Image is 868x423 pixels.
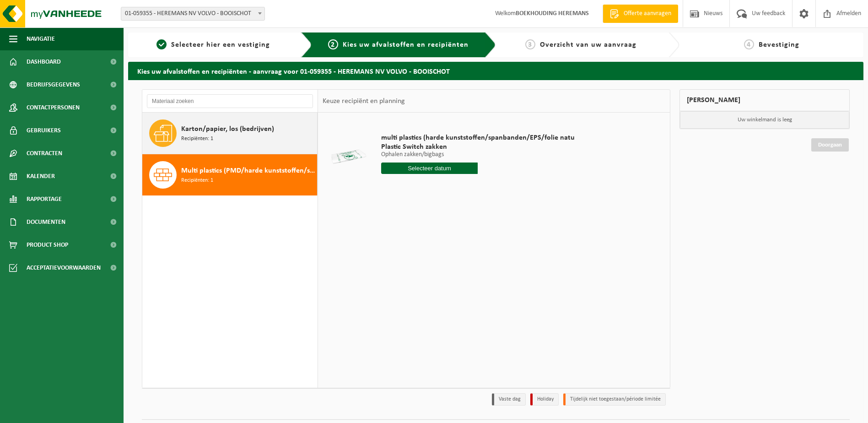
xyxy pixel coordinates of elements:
[381,133,575,142] span: multi plastics (harde kunststoffen/spanbanden/EPS/folie natu
[181,176,213,185] span: Recipiënten: 1
[381,152,575,158] p: Ophalen zakken/bigbags
[343,41,469,49] span: Kies uw afvalstoffen en recipiënten
[679,89,850,111] div: [PERSON_NAME]
[381,163,478,174] input: Selecteer datum
[27,142,62,165] span: Contracten
[516,10,589,17] strong: BOEKHOUDING HEREMANS
[181,135,213,143] span: Recipiënten: 1
[133,39,294,50] a: 1Selecteer hier een vestiging
[811,138,849,152] a: Doorgaan
[27,233,68,256] span: Product Shop
[27,119,61,142] span: Gebruikers
[27,73,80,96] span: Bedrijfsgegevens
[530,393,559,406] li: Holiday
[121,7,265,21] span: 01-059355 - HEREMANS NV VOLVO - BOOISCHOT
[181,165,315,176] span: Multi plastics (PMD/harde kunststoffen/spanbanden/EPS/folie naturel/folie gemengd)
[147,94,313,108] input: Materiaal zoeken
[27,27,55,50] span: Navigatie
[492,393,526,406] li: Vaste dag
[128,62,863,80] h2: Kies uw afvalstoffen en recipiënten - aanvraag voor 01-059355 - HEREMANS NV VOLVO - BOOISCHOT
[525,39,535,49] span: 3
[27,50,61,73] span: Dashboard
[27,165,55,188] span: Kalender
[181,124,274,135] span: Karton/papier, los (bedrijven)
[680,111,849,129] p: Uw winkelmand is leeg
[744,39,754,49] span: 4
[171,41,270,49] span: Selecteer hier een vestiging
[540,41,636,49] span: Overzicht van uw aanvraag
[121,7,264,20] span: 01-059355 - HEREMANS NV VOLVO - BOOISCHOT
[381,142,575,152] span: Plastic Switch zakken
[621,9,674,18] span: Offerte aanvragen
[603,5,678,23] a: Offerte aanvragen
[27,188,62,211] span: Rapportage
[142,113,318,154] button: Karton/papier, los (bedrijven) Recipiënten: 1
[142,154,318,195] button: Multi plastics (PMD/harde kunststoffen/spanbanden/EPS/folie naturel/folie gemengd) Recipiënten: 1
[759,41,799,49] span: Bevestiging
[27,211,65,233] span: Documenten
[27,96,80,119] span: Contactpersonen
[563,393,666,406] li: Tijdelijk niet toegestaan/période limitée
[27,256,101,279] span: Acceptatievoorwaarden
[156,39,167,49] span: 1
[318,90,410,113] div: Keuze recipiënt en planning
[328,39,338,49] span: 2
